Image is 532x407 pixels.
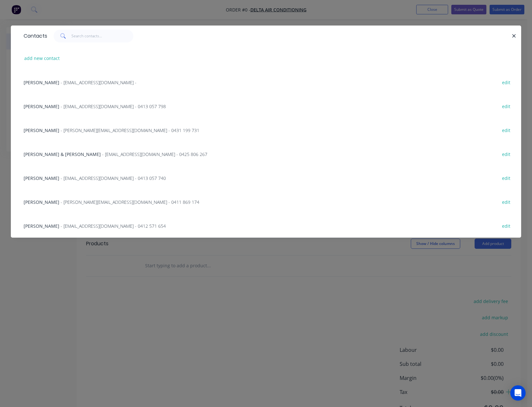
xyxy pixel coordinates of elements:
[24,127,59,133] span: [PERSON_NAME]
[61,127,199,133] span: - [PERSON_NAME][EMAIL_ADDRESS][DOMAIN_NAME] - 0431 199 731
[24,223,59,229] span: [PERSON_NAME]
[102,151,207,157] span: - [EMAIL_ADDRESS][DOMAIN_NAME] - 0425 806 267
[499,78,514,86] button: edit
[61,199,199,205] span: - [PERSON_NAME][EMAIL_ADDRESS][DOMAIN_NAME] - 0411 869 174
[499,126,514,134] button: edit
[71,30,134,42] input: Search contacts...
[24,103,59,109] span: [PERSON_NAME]
[499,197,514,206] button: edit
[24,175,59,181] span: [PERSON_NAME]
[20,26,47,46] div: Contacts
[499,174,514,182] button: edit
[61,175,166,181] span: - [EMAIL_ADDRESS][DOMAIN_NAME] - 0413 057 740
[510,385,526,401] div: Open Intercom Messenger
[499,102,514,110] button: edit
[499,150,514,158] button: edit
[499,221,514,230] button: edit
[24,151,101,157] span: [PERSON_NAME] & [PERSON_NAME]
[61,79,137,85] span: - [EMAIL_ADDRESS][DOMAIN_NAME] -
[24,199,59,205] span: [PERSON_NAME]
[24,79,59,85] span: [PERSON_NAME]
[61,223,166,229] span: - [EMAIL_ADDRESS][DOMAIN_NAME] - 0412 571 654
[21,54,63,63] button: add new contact
[61,103,166,109] span: - [EMAIL_ADDRESS][DOMAIN_NAME] - 0413 057 798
